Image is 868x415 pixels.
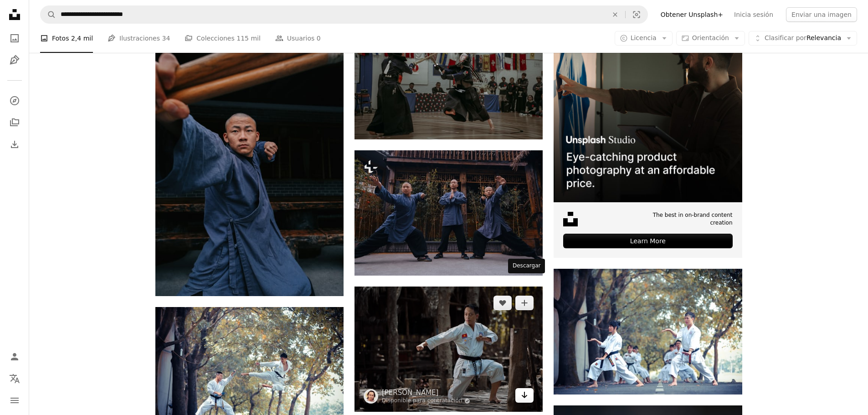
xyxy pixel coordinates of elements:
[515,388,534,403] a: Descargar
[5,29,24,47] a: Fotos
[364,389,378,404] img: Ve al perfil de Thao LEE
[354,14,543,139] img: Un par de personas en una cancha con una espada
[162,33,170,43] span: 34
[155,366,344,374] a: Dos hombres practicando karate cerca de los árboles durante el día
[354,150,543,276] img: Un grupo de hombres parados uno al lado del otro frente a un edificio
[5,51,24,69] a: Ilustraciones
[765,34,841,43] span: Relevancia
[354,345,543,353] a: Persona con cinturón negro de entrenamiento GI de karate en un puente de madera
[493,296,512,310] button: Me gusta
[41,6,56,23] button: Buscar en Unsplash
[692,34,729,41] span: Orientación
[554,14,742,202] img: file-1715714098234-25b8b4e9d8faimage
[554,14,742,258] a: The best in on-brand content creationLearn More
[729,7,779,22] a: Inicia sesión
[275,24,321,53] a: Usuarios 0
[508,259,545,273] div: Descargar
[382,397,470,405] a: Disponible para contratación
[354,287,543,412] img: Persona con cinturón negro de entrenamiento GI de karate en un puente de madera
[5,5,24,26] a: Inicio — Unsplash
[354,209,543,217] a: Un grupo de hombres parados uno al lado del otro frente a un edificio
[655,7,729,22] a: Obtener Unsplash+
[5,391,24,410] button: Menú
[515,296,534,310] button: Añade a la colección
[354,72,543,81] a: Un par de personas en una cancha con una espada
[185,24,261,53] a: Colecciones 115 mil
[676,31,745,46] button: Orientación
[629,211,732,227] span: The best in on-brand content creation
[236,33,261,43] span: 115 mil
[554,327,742,335] a: Hombre y mujer haciendo karate en la carretera durante el día
[155,14,344,296] img: Un hombre sosteniendo un bate de béisbol sobre su hombro
[155,151,344,159] a: Un hombre sosteniendo un bate de béisbol sobre su hombro
[786,7,857,22] button: Enviar una imagen
[563,234,732,248] div: Learn More
[749,31,857,46] button: Clasificar porRelevancia
[108,24,170,53] a: Ilustraciones 34
[605,6,625,23] button: Borrar
[5,369,24,388] button: Idioma
[626,6,647,23] button: Búsqueda visual
[765,34,806,41] span: Clasificar por
[5,135,24,154] a: Historial de descargas
[615,31,673,46] button: Licencia
[5,92,24,110] a: Explorar
[317,33,321,43] span: 0
[5,113,24,132] a: Colecciones
[631,34,657,41] span: Licencia
[5,348,24,366] a: Iniciar sesión / Registrarse
[40,5,648,24] form: Encuentra imágenes en todo el sitio
[382,388,470,397] a: [PERSON_NAME]
[563,212,578,226] img: file-1631678316303-ed18b8b5cb9cimage
[554,269,742,394] img: Hombre y mujer haciendo karate en la carretera durante el día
